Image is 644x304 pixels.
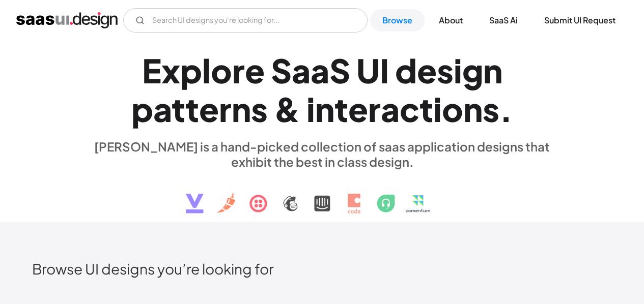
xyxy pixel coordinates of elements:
a: SaaS Ai [477,9,530,32]
h2: Browse UI designs you’re looking for [32,260,612,278]
img: text, icon, saas logo [168,169,477,222]
a: Browse [370,9,425,32]
h1: Explore SaaS UI design patterns & interactions. [88,51,556,129]
a: Submit UI Request [532,9,628,32]
a: About [427,9,475,32]
div: [PERSON_NAME] is a hand-picked collection of saas application designs that exhibit the best in cl... [88,139,556,169]
input: Search UI designs you're looking for... [123,8,368,33]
